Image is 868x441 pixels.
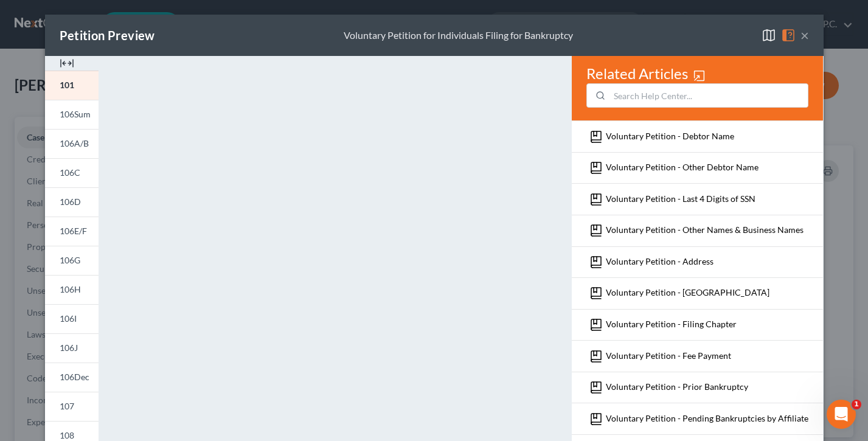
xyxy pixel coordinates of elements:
span: 107 [60,401,74,411]
img: bookmark-d8b95cddfeeb9dcfe6df95d668e06c3718cdb82610f7277f55f957fa8d06439d.svg [589,318,603,332]
span: 106I [60,313,77,324]
a: Voluntary Petition - Fee Payment [606,350,731,360]
a: 106I [45,304,99,333]
span: 106Dec [60,372,89,382]
span: 106A/B [60,138,89,148]
div: Voluntary Petition for Individuals Filing for Bankruptcy [344,29,573,43]
a: 106D [45,187,99,217]
span: 106Sum [60,109,91,119]
a: 106H [45,275,99,304]
span: 106D [60,196,81,207]
img: bookmark-d8b95cddfeeb9dcfe6df95d668e06c3718cdb82610f7277f55f957fa8d06439d.svg [589,380,603,395]
a: Voluntary Petition - Filing Chapter [606,319,737,329]
a: Voluntary Petition - Other Names & Business Names [606,224,804,235]
a: 106J [45,333,99,363]
img: expand-e0f6d898513216a626fdd78e52531dac95497ffd26381d4c15ee2fc46db09dca.svg [60,56,74,71]
a: Voluntary Petition - Pending Bankruptcies by Affiliate [606,412,808,423]
a: 106A/B [45,129,99,158]
a: Voluntary Petition - [GEOGRAPHIC_DATA] [606,287,769,297]
a: 107 [45,392,99,421]
a: Voluntary Petition - Last 4 Digits of SSN [606,193,755,203]
span: 106H [60,284,81,294]
img: bookmark-d8b95cddfeeb9dcfe6df95d668e06c3718cdb82610f7277f55f957fa8d06439d.svg [589,161,603,175]
a: Voluntary Petition - Prior Bankruptcy [606,381,748,392]
img: bookmark-d8b95cddfeeb9dcfe6df95d668e06c3718cdb82610f7277f55f957fa8d06439d.svg [589,192,603,207]
a: 106E/F [45,217,99,246]
span: 101 [60,80,74,90]
span: 106G [60,255,80,265]
div: Related Articles [586,64,808,108]
img: map-close-ec6dd18eec5d97a3e4237cf27bb9247ecfb19e6a7ca4853eab1adfd70aa1fa45.svg [762,28,776,43]
span: 108 [60,430,74,440]
img: bookmark-d8b95cddfeeb9dcfe6df95d668e06c3718cdb82610f7277f55f957fa8d06439d.svg [589,130,603,144]
img: bookmark-d8b95cddfeeb9dcfe6df95d668e06c3718cdb82610f7277f55f957fa8d06439d.svg [589,223,603,238]
span: 106J [60,342,78,353]
span: 1 [852,400,861,409]
div: Petition Preview [60,27,155,44]
a: 106Dec [45,363,99,392]
button: × [800,28,809,43]
a: Voluntary Petition - Other Debtor Name [606,162,759,172]
a: 101 [45,71,99,100]
img: bookmark-d8b95cddfeeb9dcfe6df95d668e06c3718cdb82610f7277f55f957fa8d06439d.svg [589,255,603,269]
input: Search Help Center... [609,84,808,107]
span: 106E/F [60,226,87,236]
img: help-929042d80fb46781b6a95ecd2f4ae7e781844f733ab65a105b6463cab7210517.svg [781,28,796,43]
img: bookmark-d8b95cddfeeb9dcfe6df95d668e06c3718cdb82610f7277f55f957fa8d06439d.svg [589,349,603,364]
a: Voluntary Petition - Debtor Name [606,130,734,141]
a: 106C [45,158,99,187]
img: white-open-in-window-96adbc8d7110ac3efd87f38b1cbe24e44e48a40d314e387177c9ab275be976ec.svg [693,69,706,82]
iframe: Intercom live chat [827,400,856,429]
span: 106C [60,167,80,178]
img: bookmark-d8b95cddfeeb9dcfe6df95d668e06c3718cdb82610f7277f55f957fa8d06439d.svg [589,412,603,426]
a: 106Sum [45,100,99,129]
img: bookmark-d8b95cddfeeb9dcfe6df95d668e06c3718cdb82610f7277f55f957fa8d06439d.svg [589,286,603,300]
a: Voluntary Petition - Address [606,255,713,266]
a: 106G [45,246,99,275]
